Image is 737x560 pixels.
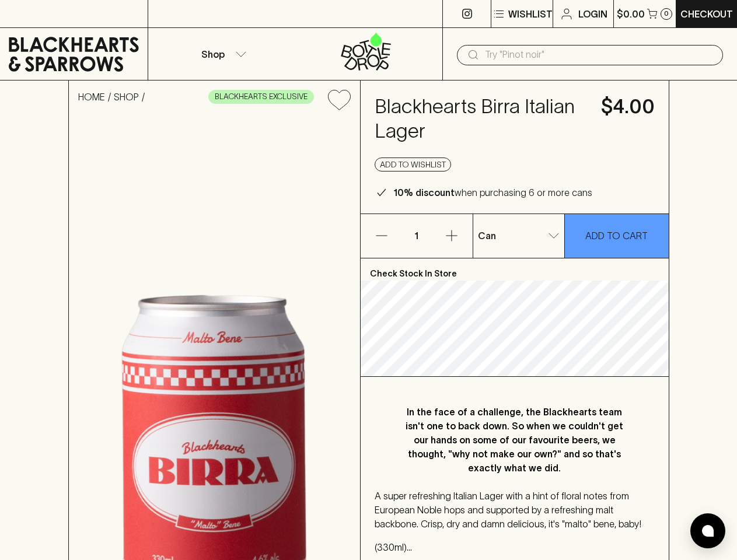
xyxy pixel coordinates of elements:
[201,47,225,61] p: Shop
[209,91,313,103] span: BLACKHEARTS EXCLUSIVE
[78,92,105,102] a: HOME
[485,45,714,64] input: Try "Pinot noir"
[578,7,607,21] p: Login
[565,214,669,258] button: ADD TO CART
[375,489,655,531] p: A super refreshing Italian Lager with a hint of floral notes from European Noble hops and support...
[375,94,587,143] h4: Blackhearts Birra Italian Lager
[393,185,592,199] p: when purchasing 6 or more cans
[403,214,431,258] p: 1
[393,187,455,198] b: 10% discount
[473,224,564,247] div: Can
[585,229,648,243] p: ADD TO CART
[478,229,496,243] p: Can
[323,85,355,115] button: Add to wishlist
[114,92,139,102] a: SHOP
[148,28,295,80] button: Shop
[398,405,631,475] p: In the face of a challenge, the Blackhearts team isn't one to back down. So when we couldn't get ...
[375,540,655,554] p: (330ml) 4.6% ABV
[601,94,655,119] h4: $4.00
[664,10,669,17] p: 0
[680,7,733,21] p: Checkout
[148,7,158,21] p: ⠀
[617,7,645,21] p: $0.00
[361,258,669,281] p: Check Stock In Store
[702,525,714,537] img: bubble-icon
[375,157,451,171] button: Add to wishlist
[508,7,553,21] p: Wishlist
